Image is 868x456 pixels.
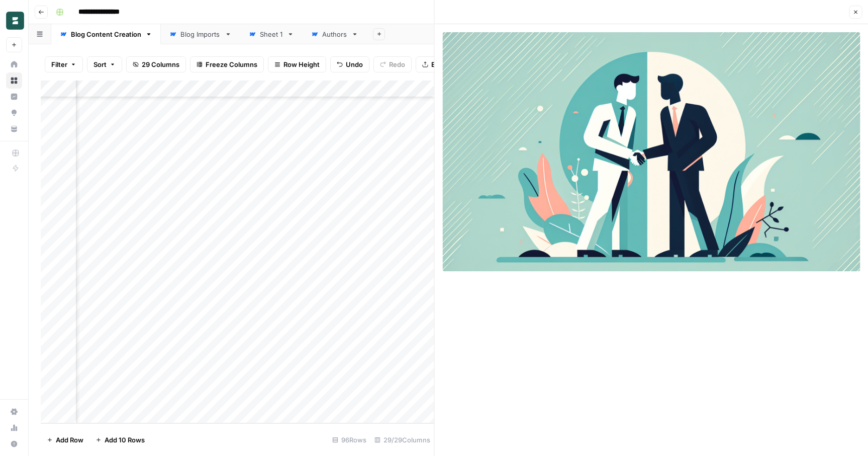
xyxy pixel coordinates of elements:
span: Sort [93,59,107,69]
button: Redo [373,56,412,72]
button: Workspace: Borderless [6,8,22,33]
button: Filter [45,56,83,72]
a: Opportunities [6,105,22,121]
button: Row Height [268,56,326,72]
div: Blog Imports [180,29,221,39]
img: Borderless Logo [6,12,24,30]
span: 29 Columns [142,59,179,69]
a: Authors [303,24,367,44]
button: Freeze Columns [190,56,264,72]
img: Row/Cell [443,32,860,271]
a: Sheet 1 [240,24,303,44]
span: Redo [389,59,405,69]
div: 29/29 Columns [370,432,434,448]
a: Browse [6,72,22,89]
a: Blog Content Creation [51,24,161,44]
span: Freeze Columns [206,59,257,69]
button: Export CSV [416,56,473,72]
span: Add Row [56,435,83,445]
div: Blog Content Creation [71,29,141,39]
span: Add 10 Rows [105,435,145,445]
div: 96 Rows [328,432,370,448]
button: Add Row [41,432,89,448]
button: Add 10 Rows [89,432,151,448]
a: Your Data [6,121,22,137]
a: Usage [6,420,22,436]
button: Sort [87,56,122,72]
button: Undo [330,56,369,72]
a: Settings [6,404,22,420]
div: Sheet 1 [260,29,283,39]
a: Home [6,56,22,72]
span: Row Height [283,59,320,69]
button: 29 Columns [126,56,186,72]
a: Blog Imports [161,24,240,44]
a: Insights [6,89,22,105]
div: Authors [322,29,347,39]
span: Filter [51,59,67,69]
button: Help + Support [6,436,22,452]
span: Undo [346,59,363,69]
